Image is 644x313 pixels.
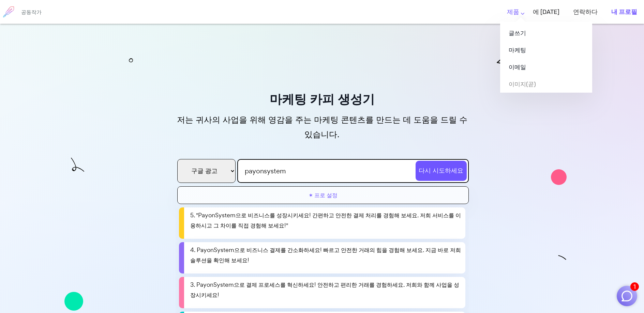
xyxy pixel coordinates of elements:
[309,190,338,204] a: ✶ 프로 설정
[507,8,519,16] font: 제품
[190,281,459,299] font: 3. PayonSystem으로 결제 프로세스를 혁신하세요! 안전하고 편리한 거래를 경험하세요. 저희와 함께 사업을 성장시키세요!
[509,64,526,71] font: 이메일
[500,25,592,42] a: 글쓰기
[558,254,567,262] img: 모양
[190,211,461,229] font: 5. "PayonSystem으로 비즈니스를 성장시키세요! 간편하고 안전한 결제 처리를 경험해 보세요. 저희 서비스를 이용하시고 그 차이를 직접 경험해 보세요!"
[21,8,42,16] font: 공동작가
[500,59,592,76] a: 이메일
[533,8,559,16] font: 에 [DATE]
[633,283,636,290] font: 1
[617,286,637,306] button: 1
[509,47,526,53] font: 마케팅
[416,161,467,181] button: 다시 시도하세요
[573,8,598,16] font: 연락하다
[71,158,84,172] img: 모양
[64,292,83,311] img: 모양
[509,30,526,36] font: 글쓰기
[573,2,598,22] a: 연락하다
[611,2,637,22] a: 내 프로필
[419,166,463,175] font: 다시 시도하세요
[551,169,567,185] img: 모양
[237,159,469,183] input: 여기에 사본을 작성하세요
[500,42,592,59] a: 마케팅
[309,191,338,199] font: ✶ 프로 설정
[190,246,461,264] font: 4. PayonSystem으로 비즈니스 결제를 간소화하세요! 빠르고 안전한 거래의 힘을 경험해 보세요. 지금 바로 저희 솔루션을 확인해 보세요!
[533,2,559,22] a: 에 [DATE]
[177,113,467,140] font: 저는 귀사의 사업을 위해 영감을 주는 마케팅 콘텐츠를 만드는 데 도움을 드릴 수 있습니다.
[507,2,519,22] a: 제품
[129,58,133,62] img: 모양
[620,289,633,302] img: 채팅 닫기
[270,90,375,108] font: 마케팅 카피 생성기
[611,8,637,16] font: 내 프로필
[497,58,502,64] img: 모양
